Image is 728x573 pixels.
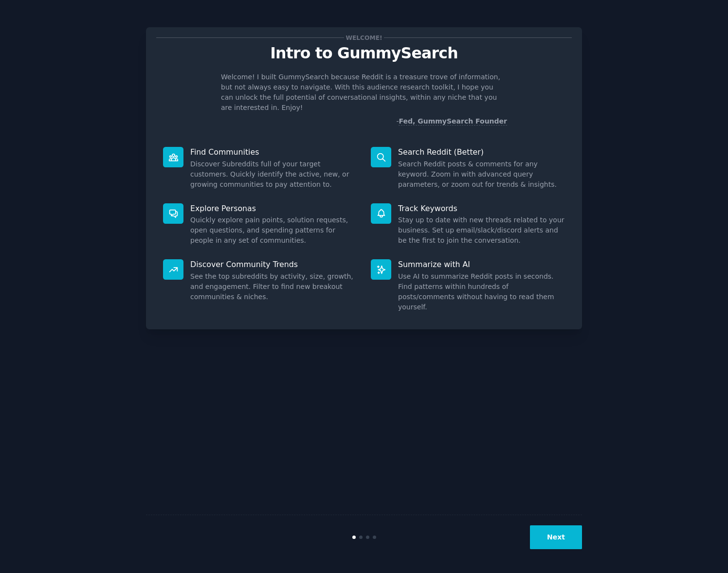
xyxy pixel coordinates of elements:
span: Welcome! [344,33,384,43]
p: Discover Community Trends [190,259,357,269]
p: Explore Personas [190,203,357,214]
button: Next [530,525,582,549]
p: Welcome! I built GummySearch because Reddit is a treasure trove of information, but not always ea... [221,72,507,113]
dd: Use AI to summarize Reddit posts in seconds. Find patterns within hundreds of posts/comments with... [398,271,565,312]
a: Fed, GummySearch Founder [399,117,507,125]
div: - [396,116,507,126]
p: Find Communities [190,147,357,157]
p: Summarize with AI [398,259,565,269]
p: Intro to GummySearch [156,45,572,62]
p: Search Reddit (Better) [398,147,565,157]
dd: Discover Subreddits full of your target customers. Quickly identify the active, new, or growing c... [190,159,357,190]
dd: Search Reddit posts & comments for any keyword. Zoom in with advanced query parameters, or zoom o... [398,159,565,190]
dd: Stay up to date with new threads related to your business. Set up email/slack/discord alerts and ... [398,215,565,246]
dd: See the top subreddits by activity, size, growth, and engagement. Filter to find new breakout com... [190,271,357,302]
dd: Quickly explore pain points, solution requests, open questions, and spending patterns for people ... [190,215,357,246]
p: Track Keywords [398,203,565,214]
